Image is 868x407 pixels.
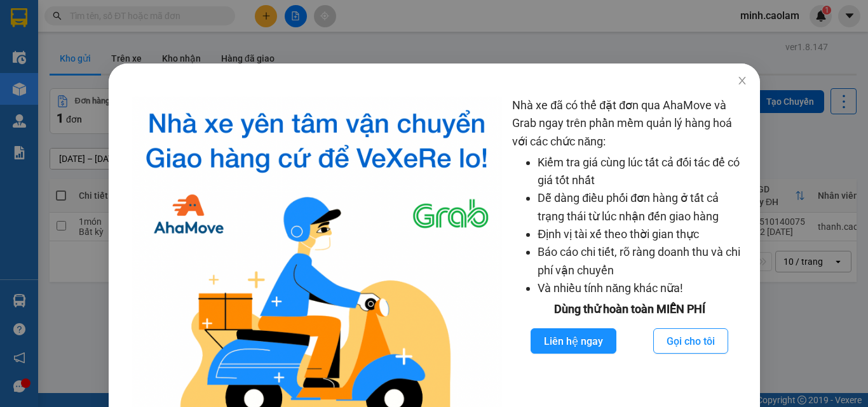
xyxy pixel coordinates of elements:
[667,333,715,349] span: Gọi cho tôi
[531,328,616,354] button: Liên hệ ngay
[538,279,747,297] li: Và nhiều tính năng khác nữa!
[736,76,747,86] span: close
[512,300,747,318] div: Dùng thử hoàn toàn MIỄN PHÍ
[538,225,747,243] li: Định vị tài xế theo thời gian thực
[724,63,759,99] button: Close
[538,243,747,279] li: Báo cáo chi tiết, rõ ràng doanh thu và chi phí vận chuyển
[538,189,747,225] li: Dễ dàng điều phối đơn hàng ở tất cả trạng thái từ lúc nhận đến giao hàng
[653,328,728,354] button: Gọi cho tôi
[544,333,603,349] span: Liên hệ ngay
[538,154,747,190] li: Kiểm tra giá cùng lúc tất cả đối tác để có giá tốt nhất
